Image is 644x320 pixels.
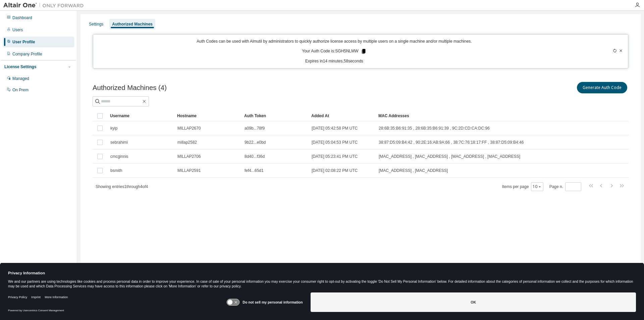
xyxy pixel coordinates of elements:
[3,2,87,9] img: Altair One
[4,64,36,70] div: License Settings
[110,168,122,173] span: bsmith
[379,168,448,173] span: [MAC_ADDRESS] , [MAC_ADDRESS]
[312,154,358,159] span: [DATE] 05:23:41 PM UTC
[549,182,581,191] span: Page n.
[245,140,266,145] span: 9b22...e0bd
[110,154,128,159] span: cmcginnis
[12,51,42,57] div: Company Profile
[378,110,558,121] div: MAC Addresses
[97,39,572,44] p: Auth Codes can be used with Almutil by administrators to quickly authorize license access by mult...
[244,110,306,121] div: Auth Token
[177,110,239,121] div: Hostname
[12,87,29,93] div: On Prem
[245,168,264,173] span: fef4...65d1
[93,84,167,92] span: Authorized Machines (4)
[12,27,23,33] div: Users
[245,154,265,159] span: 8d40...f36d
[379,154,520,159] span: [MAC_ADDRESS] , [MAC_ADDRESS] , [MAC_ADDRESS] , [MAC_ADDRESS]
[177,140,197,145] span: millap2582
[110,110,172,121] div: Username
[177,168,201,173] span: MILLAP2591
[312,168,358,173] span: [DATE] 02:08:22 PM UTC
[177,126,201,131] span: MILLAP2670
[245,126,265,131] span: a09b...78f9
[12,39,35,45] div: User Profile
[96,184,148,189] span: Showing entries 1 through 4 of 4
[12,76,29,81] div: Managed
[533,184,542,189] button: 10
[97,58,572,64] p: Expires in 14 minutes, 58 seconds
[379,126,490,131] span: 28:6B:35:B6:91:35 , 28:6B:35:B6:91:39 , 9C:2D:CD:CA:DC:96
[12,15,32,20] div: Dashboard
[89,21,103,27] div: Settings
[577,82,627,93] button: Generate Auth Code
[110,140,128,145] span: sebrahimi
[302,48,366,54] p: Your Auth Code is: SGH5NLMW
[311,110,373,121] div: Added At
[312,140,358,145] span: [DATE] 05:04:53 PM UTC
[177,154,201,159] span: MILLAP2706
[379,140,524,145] span: 38:87:D5:09:B4:42 , 90:2E:16:AB:9A:66 , 38:7C:76:18:17:FF , 38:87:D5:09:B4:46
[312,126,358,131] span: [DATE] 05:42:58 PM UTC
[502,182,543,191] span: Items per page
[112,21,153,27] div: Authorized Machines
[110,126,117,131] span: kyip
